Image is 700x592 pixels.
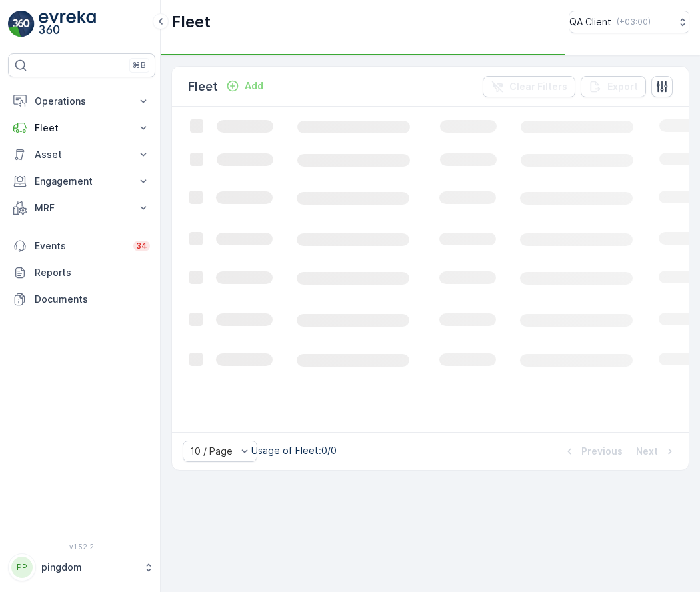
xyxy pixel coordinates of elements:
[35,239,125,253] p: Events
[569,15,611,29] p: QA Client
[35,266,150,279] p: Reports
[636,445,658,458] p: Next
[561,443,624,459] button: Previous
[35,201,129,215] p: MRF
[8,543,155,551] span: v 1.52.2
[617,17,651,27] p: ( +03:00 )
[35,293,150,306] p: Documents
[35,175,129,188] p: Engagement
[8,11,35,37] img: logo
[581,445,623,458] p: Previous
[607,80,638,93] p: Export
[8,88,155,115] button: Operations
[8,195,155,221] button: MRF
[35,148,129,161] p: Asset
[35,121,129,135] p: Fleet
[8,233,155,259] a: Events34
[581,76,646,97] button: Export
[133,60,146,71] p: ⌘B
[41,561,137,574] p: pingdom
[171,11,211,33] p: Fleet
[251,444,337,457] p: Usage of Fleet : 0/0
[8,141,155,168] button: Asset
[245,79,263,93] p: Add
[11,557,33,578] div: PP
[39,11,96,37] img: logo_light-DOdMpM7g.png
[8,553,155,581] button: PPpingdom
[221,78,269,94] button: Add
[8,286,155,313] a: Documents
[136,241,147,251] p: 34
[8,259,155,286] a: Reports
[569,11,689,33] button: QA Client(+03:00)
[35,95,129,108] p: Operations
[188,77,218,96] p: Fleet
[8,168,155,195] button: Engagement
[509,80,567,93] p: Clear Filters
[483,76,575,97] button: Clear Filters
[8,115,155,141] button: Fleet
[635,443,678,459] button: Next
